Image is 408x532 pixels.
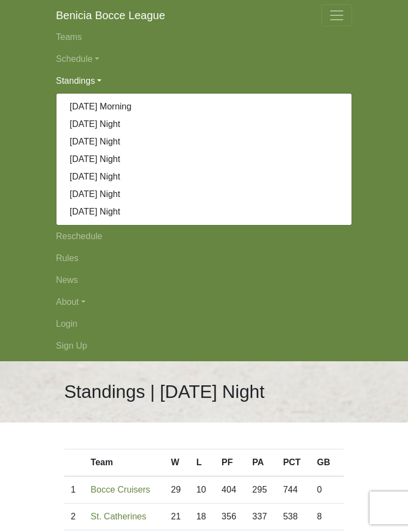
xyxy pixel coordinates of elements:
[56,48,352,70] a: Schedule
[56,133,352,151] a: [DATE] Night
[64,476,84,504] td: 1
[165,504,190,530] td: 21
[56,203,352,221] a: [DATE] Night
[215,449,246,477] th: PF
[190,449,215,477] th: L
[90,512,146,521] a: St. Catherines
[56,98,352,115] a: [DATE] Morning
[165,449,190,477] th: W
[56,70,352,92] a: Standings
[56,168,352,186] a: [DATE] Night
[56,291,352,313] a: About
[56,269,352,291] a: News
[56,151,352,168] a: [DATE] Night
[190,504,215,530] td: 18
[165,476,190,504] td: 29
[310,504,344,530] td: 8
[276,504,310,530] td: 538
[276,449,310,477] th: PCT
[215,476,246,504] td: 404
[190,476,215,504] td: 10
[56,115,352,133] a: [DATE] Night
[321,4,352,26] button: Toggle navigation
[246,504,276,530] td: 337
[56,313,352,335] a: Login
[84,449,164,477] th: Team
[276,476,310,504] td: 744
[56,26,352,48] a: Teams
[246,476,276,504] td: 295
[64,504,84,530] td: 2
[90,485,150,494] a: Bocce Cruisers
[56,186,352,203] a: [DATE] Night
[310,449,344,477] th: GB
[64,381,265,403] h1: Standings | [DATE] Night
[246,449,276,477] th: PA
[56,4,165,26] a: Benicia Bocce League
[56,93,352,225] div: Standings
[56,247,352,269] a: Rules
[56,335,352,357] a: Sign Up
[215,504,246,530] td: 356
[310,476,344,504] td: 0
[56,225,352,247] a: Reschedule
